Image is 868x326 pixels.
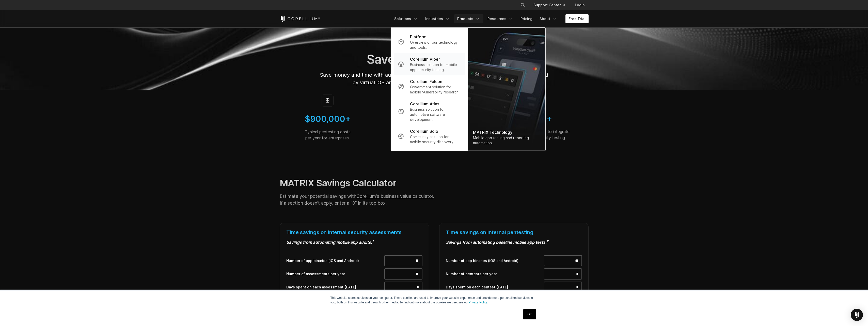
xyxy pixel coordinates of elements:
a: Resources [484,14,516,23]
a: Pricing [517,14,535,23]
label: Number of app binaries (iOS and Android) [446,258,544,263]
p: Overview of our technology and tools. [410,40,461,50]
a: Free Trial [565,14,589,23]
div: Navigation Menu [514,1,589,10]
label: Days spent on each pentest [DATE] [446,285,544,290]
sup: 2 [547,239,548,243]
p: Government solution for mobile vulnerability research. [410,85,461,95]
a: Privacy Policy. [469,301,488,304]
a: Corellium Viper Business solution for mobile app security testing. [394,53,465,75]
p: Security assessments run each year by AppSec teams. [386,129,482,141]
label: Days spent on each assessment [DATE] [286,285,384,290]
div: Mobile app testing and reporting automation. [473,135,540,145]
div: Navigation Menu [391,14,589,23]
a: Corellium Solo Community solution for mobile security discovery. [394,125,465,148]
a: Solutions [391,14,421,23]
a: MATRIX Technology Mobile app testing and reporting automation. [468,28,545,151]
a: Corellium Falcon Government solution for mobile vulnerability research. [394,75,465,98]
a: Industries [422,14,453,23]
a: Corellium Home [280,16,320,22]
p: Estimate your potential savings with . If a section doesn’t apply, enter a “0” in its top box. [280,193,482,206]
h2: MATRIX Savings Calculator [280,177,482,189]
label: Number of app binaries (iOS and Android) [286,258,384,263]
h1: Save more with MATRIX [320,52,549,67]
h3: Time savings on internal security assessments [286,229,422,236]
a: Products [454,14,483,23]
p: Corellium Atlas [410,101,439,107]
a: Login [571,1,589,10]
span: Save money and time with automated security testing and reporting for mobile apps, powered by vir... [320,72,548,86]
p: Corellium Viper [410,56,440,62]
p: Typical pentesting costs per year for enterprises. [280,129,376,141]
button: Search [518,1,527,10]
h4: Savings from automating mobile app audits. [286,240,422,245]
a: Corellium's business value calculator [356,193,433,199]
a: About [536,14,560,23]
p: This website stores cookies on your computer. These cookies are used to improve your website expe... [330,296,538,305]
a: Corellium Atlas Business solution for automotive software development. [394,98,465,125]
p: Corellium Solo [410,128,438,134]
h4: 100+ [386,114,482,125]
div: MATRIX Technology [473,129,540,135]
a: OK [523,309,536,319]
p: Business solution for mobile app security testing. [410,62,461,72]
img: Icon of the dollar sign; MAST calculator [322,94,334,107]
p: Platform [410,34,427,40]
a: Platform Overview of our technology and tools. [394,31,465,53]
h4: Savings from automating baseline mobile app tests. [446,240,582,245]
h4: $900,000+ [280,114,376,125]
label: Number of pentests per year [446,271,544,276]
img: Matrix_WebNav_1x [468,28,545,151]
div: Open Intercom Messenger [851,309,863,321]
p: Corellium Falcon [410,78,442,85]
sup: 1 [372,239,374,243]
a: Support Center [529,1,569,10]
h3: Time savings on internal pentesting [446,229,582,236]
p: Community solution for mobile security discovery. [410,134,461,144]
label: Number of assessments per year [286,271,384,276]
p: Business solution for automotive software development. [410,107,461,122]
